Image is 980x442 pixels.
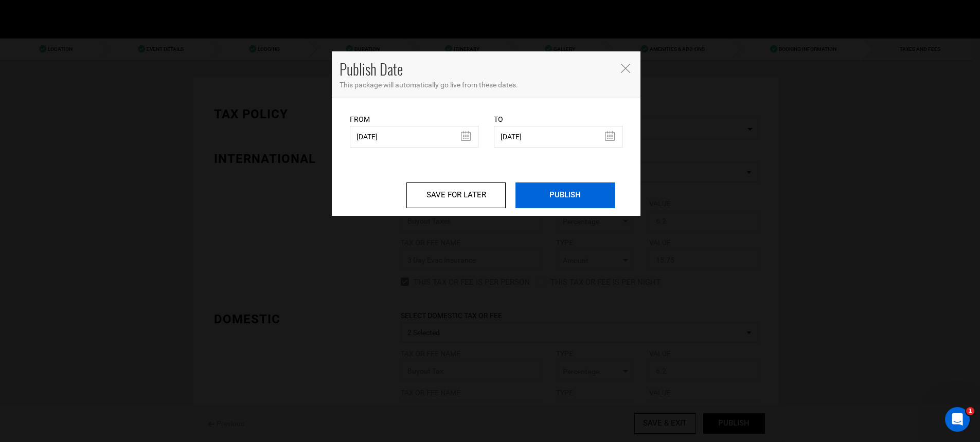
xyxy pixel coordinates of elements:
input: SAVE FOR LATER [406,182,506,208]
button: Close [620,62,630,73]
input: Select End Date [494,126,622,148]
iframe: Intercom live chat [945,407,970,432]
label: From [350,114,370,124]
input: PUBLISH [515,182,615,208]
label: To [494,114,503,124]
p: This package will automatically go live from these dates. [340,80,633,90]
h4: Publish Date [340,59,612,80]
span: 1 [966,407,974,415]
input: Select From Date [350,126,478,148]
